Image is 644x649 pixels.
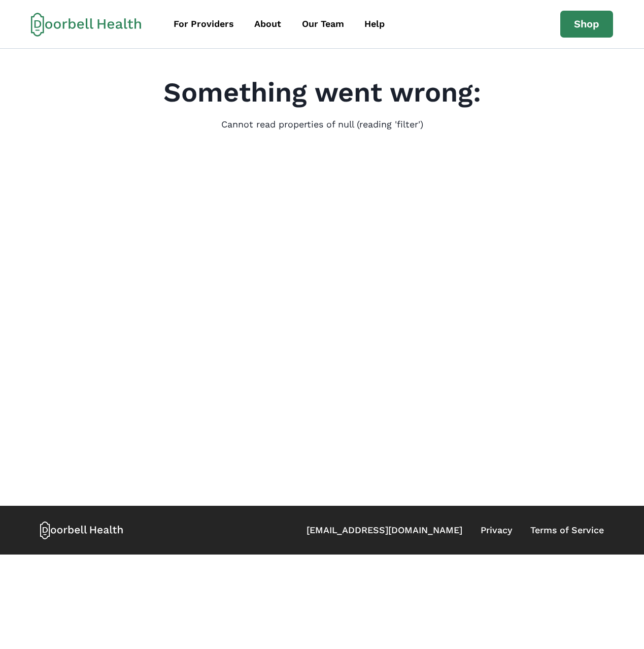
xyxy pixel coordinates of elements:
[164,13,243,36] a: For Providers
[221,118,423,132] p: Cannot read properties of null (reading 'filter')
[302,17,344,31] div: Our Team
[254,17,281,31] div: About
[355,13,394,36] a: Help
[560,11,613,38] a: Shop
[481,524,512,537] a: Privacy
[245,13,290,36] a: About
[174,17,234,31] div: For Providers
[307,524,462,537] a: [EMAIL_ADDRESS][DOMAIN_NAME]
[530,524,604,537] a: Terms of Service
[364,17,385,31] div: Help
[163,76,481,109] h2: Something went wrong:
[293,13,353,36] a: Our Team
